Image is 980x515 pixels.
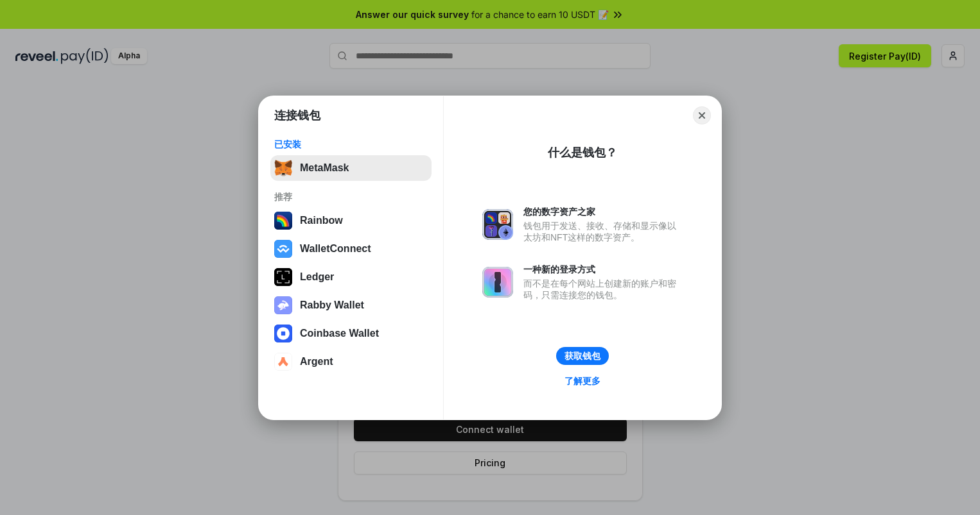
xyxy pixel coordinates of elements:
img: svg+xml,%3Csvg%20width%3D%22120%22%20height%3D%22120%22%20viewBox%3D%220%200%20120%20120%22%20fil... [274,212,292,230]
div: MetaMask [300,162,349,174]
img: svg+xml,%3Csvg%20xmlns%3D%22http%3A%2F%2Fwww.w3.org%2F2000%2Fsvg%22%20width%3D%2228%22%20height%3... [274,268,292,286]
div: Rabby Wallet [300,300,364,311]
button: MetaMask [270,155,432,181]
div: 而不是在每个网站上创建新的账户和密码，只需连接您的钱包。 [523,278,683,301]
button: Argent [270,349,432,375]
div: 钱包用于发送、接收、存储和显示像以太坊和NFT这样的数字资产。 [523,220,683,243]
div: 一种新的登录方式 [523,264,683,275]
button: Coinbase Wallet [270,321,432,346]
div: 您的数字资产之家 [523,206,683,217]
button: Rainbow [270,208,432,233]
img: svg+xml,%3Csvg%20width%3D%2228%22%20height%3D%2228%22%20viewBox%3D%220%200%2028%2028%22%20fill%3D... [274,325,292,342]
div: 什么是钱包？ [548,145,617,160]
button: WalletConnect [270,236,432,262]
div: Rainbow [300,215,343,226]
img: svg+xml,%3Csvg%20xmlns%3D%22http%3A%2F%2Fwww.w3.org%2F2000%2Fsvg%22%20fill%3D%22none%22%20viewBox... [482,267,513,298]
button: Ledger [270,264,432,290]
h1: 连接钱包 [274,108,320,123]
img: svg+xml,%3Csvg%20fill%3D%22none%22%20height%3D%2233%22%20viewBox%3D%220%200%2035%2033%22%20width%... [274,159,292,177]
img: svg+xml,%3Csvg%20width%3D%2228%22%20height%3D%2228%22%20viewBox%3D%220%200%2028%2028%22%20fill%3D... [274,353,292,371]
div: 推荐 [274,191,428,203]
img: svg+xml,%3Csvg%20xmlns%3D%22http%3A%2F%2Fwww.w3.org%2F2000%2Fsvg%22%20fill%3D%22none%22%20viewBox... [274,296,292,314]
div: 已安装 [274,139,428,150]
div: WalletConnect [300,243,371,255]
button: Close [693,106,711,124]
button: Rabby Wallet [270,292,432,318]
div: 获取钱包 [564,350,600,362]
button: 获取钱包 [556,347,609,365]
img: svg+xml,%3Csvg%20xmlns%3D%22http%3A%2F%2Fwww.w3.org%2F2000%2Fsvg%22%20fill%3D%22none%22%20viewBox... [482,209,513,240]
div: Ledger [300,271,334,283]
img: svg+xml,%3Csvg%20width%3D%2228%22%20height%3D%2228%22%20viewBox%3D%220%200%2028%2028%22%20fill%3D... [274,240,292,258]
a: 了解更多 [557,373,608,389]
div: 了解更多 [564,375,600,387]
div: Coinbase Wallet [300,328,379,339]
div: Argent [300,356,333,367]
